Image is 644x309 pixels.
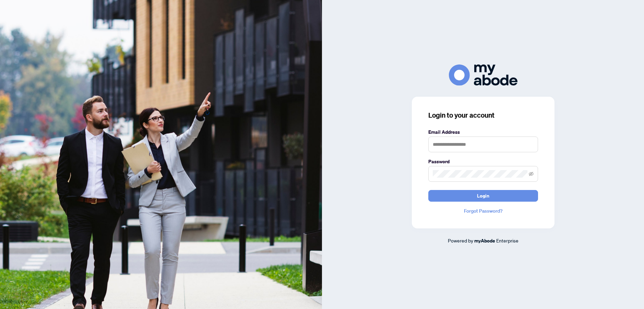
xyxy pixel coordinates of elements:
[428,158,538,165] label: Password
[496,237,518,243] span: Enterprise
[529,171,534,176] span: eye-invisible
[428,190,538,202] button: Login
[474,237,495,245] a: myAbode
[448,237,473,243] span: Powered by
[477,190,489,201] span: Login
[449,64,517,85] img: ma-logo
[428,110,538,120] h3: Login to your account
[428,207,538,215] a: Forgot Password?
[428,128,538,136] label: Email Address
